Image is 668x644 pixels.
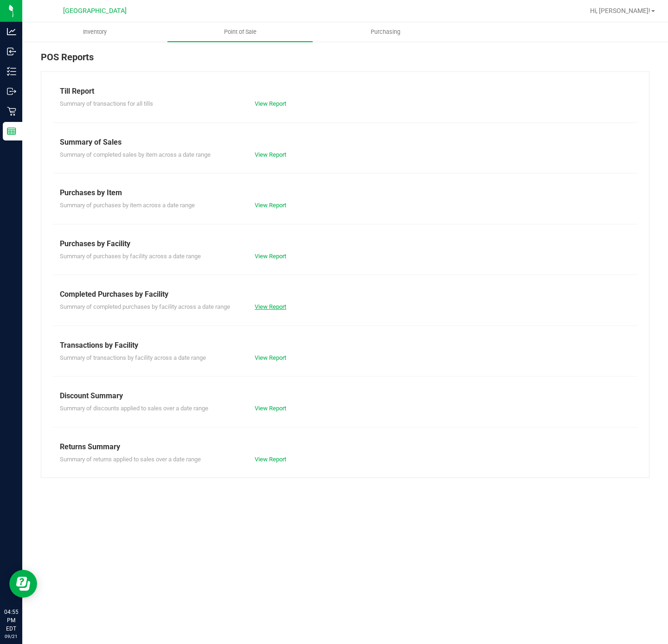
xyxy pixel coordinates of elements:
[60,390,630,402] div: Discount Summary
[60,456,201,463] span: Summary of returns applied to sales over a date range
[255,456,286,463] a: View Report
[7,107,16,116] inline-svg: Retail
[7,127,16,136] inline-svg: Reports
[255,303,286,310] a: View Report
[255,253,286,260] a: View Report
[22,22,167,42] a: Inventory
[60,100,153,107] span: Summary of transactions for all tills
[7,27,16,36] inline-svg: Analytics
[255,405,286,412] a: View Report
[7,67,16,76] inline-svg: Inventory
[255,151,286,158] a: View Report
[358,28,413,36] span: Purchasing
[4,608,18,633] p: 04:55 PM EDT
[60,187,630,198] div: Purchases by Item
[60,137,630,148] div: Summary of Sales
[60,202,195,209] span: Summary of purchases by item across a date range
[71,28,119,36] span: Inventory
[167,22,313,42] a: Point of Sale
[60,405,208,412] span: Summary of discounts applied to sales over a date range
[7,47,16,56] inline-svg: Inbound
[60,86,630,97] div: Till Report
[60,441,630,453] div: Returns Summary
[255,354,286,361] a: View Report
[212,28,269,36] span: Point of Sale
[60,289,630,300] div: Completed Purchases by Facility
[7,87,16,96] inline-svg: Outbound
[41,50,649,71] div: POS Reports
[590,7,650,14] span: Hi, [PERSON_NAME]!
[63,7,127,15] span: [GEOGRAPHIC_DATA]
[60,253,201,260] span: Summary of purchases by facility across a date range
[9,570,37,598] iframe: Resource center
[255,202,286,209] a: View Report
[4,633,18,640] p: 09/21
[60,238,630,249] div: Purchases by Facility
[60,303,230,310] span: Summary of completed purchases by facility across a date range
[60,354,206,361] span: Summary of transactions by facility across a date range
[60,151,211,158] span: Summary of completed sales by item across a date range
[60,340,630,351] div: Transactions by Facility
[255,100,286,107] a: View Report
[313,22,458,42] a: Purchasing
